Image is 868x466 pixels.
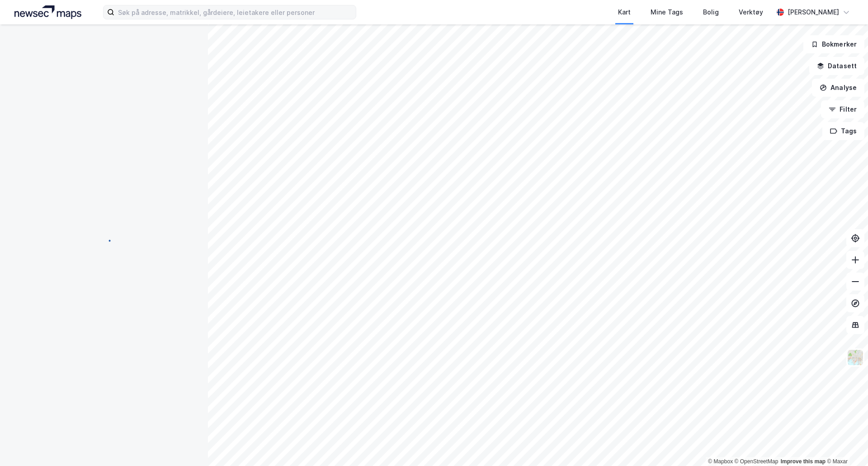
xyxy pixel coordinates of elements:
[823,423,868,466] div: Kontrollprogram for chat
[812,79,864,97] button: Analyse
[803,35,864,53] button: Bokmerker
[708,458,733,465] a: Mapbox
[809,57,864,75] button: Datasett
[788,7,839,18] div: [PERSON_NAME]
[735,458,778,465] a: OpenStreetMap
[97,233,111,247] img: spinner.a6d8c91a73a9ac5275cf975e30b51cfb.svg
[847,349,864,366] img: Z
[823,423,868,466] iframe: Chat Widget
[822,122,864,140] button: Tags
[14,5,81,19] img: logo.a4113a55bc3d86da70a041830d287a7e.svg
[651,7,683,18] div: Mine Tags
[821,100,864,118] button: Filter
[703,7,719,18] div: Bolig
[114,5,356,19] input: Søk på adresse, matrikkel, gårdeiere, leietakere eller personer
[739,7,763,18] div: Verktøy
[781,458,826,465] a: Improve this map
[618,7,631,18] div: Kart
